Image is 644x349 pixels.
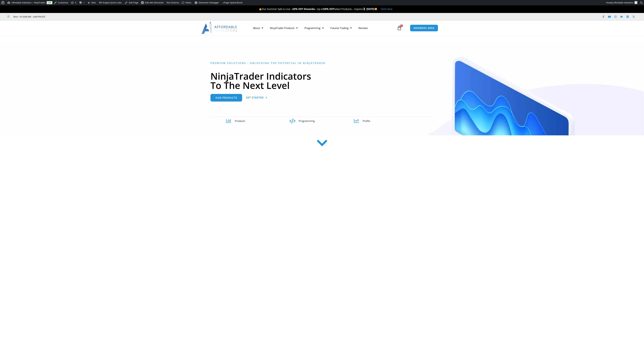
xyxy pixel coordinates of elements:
[216,96,237,99] span: Our Products
[246,94,267,102] a: Get Started
[355,24,371,32] a: Reviews
[366,7,377,11] strong: [DATE]
[246,96,264,99] span: Get Started
[210,94,242,102] a: Our Products
[414,27,435,29] span: MEMBERS AREA
[299,119,315,123] span: Programming
[363,119,370,123] span: Profits
[267,24,301,32] a: NinjaTrader Products
[250,24,396,32] nav: Menu
[400,24,403,27] span: 0
[259,8,262,10] img: 🔥
[613,1,633,4] span: Affordable Indicators
[235,119,245,123] span: Products
[301,24,327,32] a: Programming
[12,15,45,19] span: Mon - Fri: 8:00 AM – 6:00 PM EST
[410,25,438,31] a: MEMBERS AREA
[323,7,334,11] strong: 50% OFF
[392,23,407,33] a: 0
[210,61,434,65] h6: Premium Solutions - Unlocking the Potential in NinjaTrader
[363,8,366,10] img: ⌛
[50,15,101,18] iframe: Customer reviews powered by Trustpilot
[292,7,303,11] strong: 20% OFF
[145,1,164,4] span: Edit with Elementor
[47,1,52,4] a: Live
[304,7,315,11] strong: Sitewide
[327,24,355,32] a: Futures Trading
[375,8,377,10] img: 🌞
[250,24,267,32] a: About
[201,22,238,34] img: LogoAI | Affordable Indicators – NinjaTrader
[210,71,434,90] h1: NinjaTrader Indicators To The Next Level
[381,7,392,11] a: Click Here
[259,7,366,11] span: Our Summer Sale is Live – – Up to Select Products – Expires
